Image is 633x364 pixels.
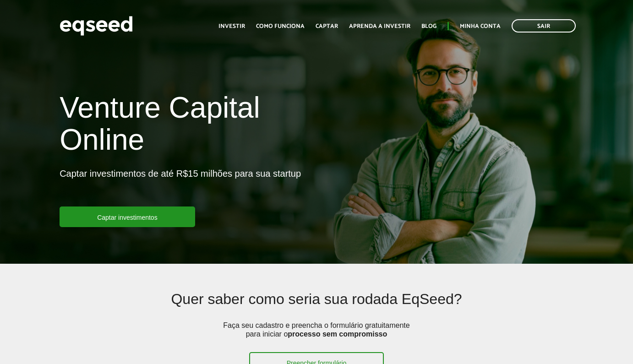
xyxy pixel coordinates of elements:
a: Sair [512,19,576,33]
h1: Venture Capital Online [60,92,310,161]
a: Investir [218,23,245,29]
a: Blog [421,23,437,29]
a: Como funciona [256,23,305,29]
a: Captar investimentos [60,206,195,227]
p: Faça seu cadastro e preencha o formulário gratuitamente para iniciar o [220,321,413,352]
a: Captar [316,23,338,29]
img: EqSeed [60,14,133,38]
a: Aprenda a investir [349,23,410,29]
strong: processo sem compromisso [288,330,387,338]
h2: Quer saber como seria sua rodada EqSeed? [112,291,520,321]
a: Minha conta [460,23,501,29]
p: Captar investimentos de até R$15 milhões para sua startup [60,168,301,206]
